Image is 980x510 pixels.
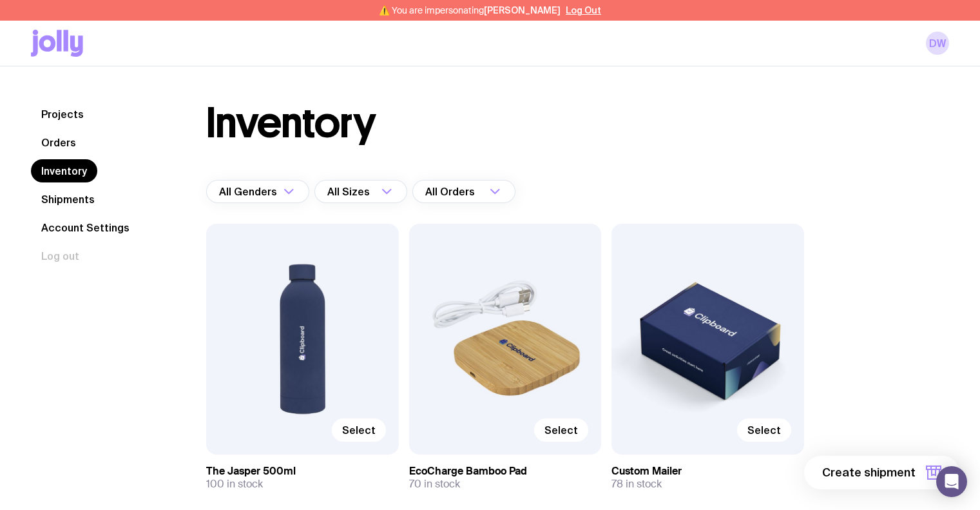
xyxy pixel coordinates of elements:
[936,466,967,497] div: Open Intercom Messenger
[804,456,959,489] button: Create shipment
[926,32,949,55] a: DW
[219,180,280,203] span: All Genders
[544,424,578,436] span: Select
[31,159,97,182] a: Inventory
[566,5,601,15] button: Log Out
[409,478,460,491] span: 70 in stock
[372,180,378,203] input: Search for option
[31,244,90,268] button: Log out
[31,131,86,154] a: Orders
[484,5,561,15] span: [PERSON_NAME]
[611,465,804,478] h3: Custom Mailer
[747,424,781,436] span: Select
[31,188,105,211] a: Shipments
[822,465,916,480] span: Create shipment
[611,478,662,491] span: 78 in stock
[477,180,486,203] input: Search for option
[206,478,263,491] span: 100 in stock
[314,180,407,203] div: Search for option
[206,465,399,478] h3: The Jasper 500ml
[31,103,94,126] a: Projects
[342,424,376,436] span: Select
[206,103,376,144] h1: Inventory
[412,180,515,203] div: Search for option
[409,465,602,478] h3: EcoCharge Bamboo Pad
[31,216,140,239] a: Account Settings
[206,180,309,203] div: Search for option
[327,180,372,203] span: All Sizes
[379,5,561,15] span: ⚠️ You are impersonating
[425,180,477,203] span: All Orders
